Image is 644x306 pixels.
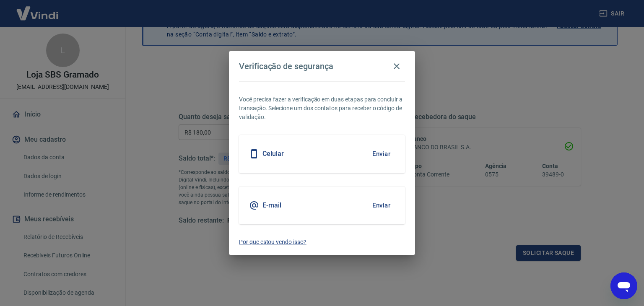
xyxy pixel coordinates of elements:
h5: Celular [262,150,284,158]
p: Você precisa fazer a verificação em duas etapas para concluir a transação. Selecione um dos conta... [239,95,405,122]
button: Enviar [368,145,395,163]
h4: Verificação de segurança [239,61,333,71]
a: Por que estou vendo isso? [239,238,405,246]
h5: E-mail [262,201,281,210]
button: Enviar [368,197,395,214]
iframe: Botão para abrir a janela de mensagens [610,272,637,299]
